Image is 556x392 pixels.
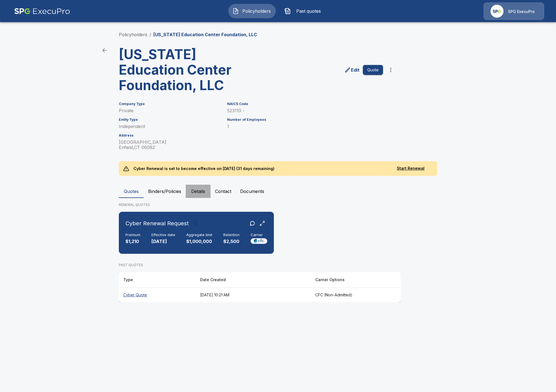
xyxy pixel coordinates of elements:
img: Agency Icon [491,5,503,18]
p: SPG ExecuPro [508,9,535,14]
h6: NAICS Code [227,102,383,106]
img: Past quotes Icon [284,8,291,14]
p: 523110 - [227,108,383,113]
img: Policyholders Icon [232,8,239,14]
p: PAST QUOTES [119,263,401,268]
p: $1,210 [125,238,140,245]
button: more [385,64,396,75]
p: [US_STATE] Education Center Foundation, LLC [153,31,257,38]
button: Past quotes IconPast quotes [280,4,328,18]
th: CFC (Non-Admitted) [311,288,401,302]
th: Type [119,272,196,288]
a: back [99,45,110,56]
img: AA Logo [14,2,70,20]
p: Private [119,108,221,113]
button: Quotes [119,185,144,198]
th: Date Created [196,272,311,288]
img: Carrier [251,238,267,244]
a: Agency IconSPG ExecuPro [484,2,544,20]
p: Independent [119,124,221,129]
li: / [150,31,151,38]
th: Carrier Options [311,272,401,288]
a: Policyholders [119,32,147,37]
span: Past quotes [293,8,324,14]
p: [GEOGRAPHIC_DATA] Enfield , CT 06082 [119,140,221,150]
h6: Company Type [119,102,221,106]
button: Documents [236,185,269,198]
h3: [US_STATE] Education Center Foundation, LLC [119,47,255,93]
h6: Number of Employees [227,118,383,122]
button: Quote [363,65,383,75]
h6: Effective date [151,233,175,237]
p: $1,000,000 [186,238,212,245]
p: 1 [227,124,383,129]
table: responsive table [119,272,401,302]
p: $2,500 [223,238,240,245]
h6: Entity Type [119,118,221,122]
button: Binders/Policies [144,185,186,198]
h6: Premium [125,233,140,237]
p: Cyber Renewal is set to become effective on [DATE] (31 days remaining) [129,161,279,176]
th: Cyber Quote [119,288,196,302]
p: Edit [351,67,360,73]
button: Details [186,185,211,198]
h6: Carrier [251,233,267,237]
span: Policyholders [241,8,272,14]
h6: Address [119,134,221,137]
p: [DATE] [151,238,175,245]
p: RENEWAL QUOTES [119,202,437,207]
h6: Cyber Renewal Request [125,219,189,228]
h6: Aggregate limit [186,233,212,237]
th: [DATE] 10:21 AM [196,288,311,302]
button: Start Renewal [389,163,433,174]
div: policyholder tabs [119,185,437,198]
button: Contact [211,185,236,198]
nav: breadcrumb [119,31,257,38]
h6: Retention [223,233,240,237]
a: edit [343,66,361,74]
button: Policyholders IconPolicyholders [228,4,276,18]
